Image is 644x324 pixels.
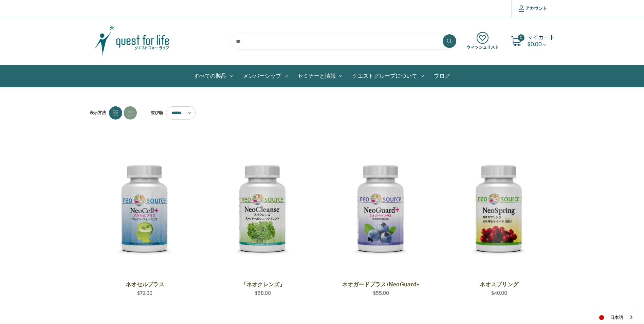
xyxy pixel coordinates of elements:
[518,34,525,41] span: 0
[216,280,310,288] a: 「ネオクレンズ」
[238,65,293,87] a: メンバーシップ
[593,311,637,324] aside: Language selected: 日本語
[593,311,637,324] a: 日本語
[429,65,455,87] a: ブログ
[213,159,313,259] img: 「ネオクレンズ」
[373,290,389,296] span: $55.00
[98,280,191,288] a: ネオセルプラス
[90,110,106,116] span: 表示方法
[147,108,163,118] label: 並び順
[189,65,238,87] a: All Products
[213,143,313,275] a: NeoCleanse,$58.00
[528,33,555,41] span: マイカート
[255,290,271,296] span: $58.00
[449,159,550,259] img: ネオスプリング
[95,159,196,259] img: ネオセルプラス
[293,65,347,87] a: セミナーと情報
[528,33,555,48] a: Cart with 0 items
[528,40,542,48] span: $0.00
[331,143,431,275] a: NeoGuard Plus,$55.00
[491,290,507,296] span: $40.00
[453,280,546,288] a: ネオスプリング
[449,143,550,275] a: NeoSpring,$40.00
[331,159,431,259] img: ネオガードプラス/NeoGuard+
[95,143,196,275] a: NeoCell Plus,$79.00
[347,65,429,87] a: クエストグループについて
[593,311,637,324] div: Language
[90,24,174,58] img: クエスト・グループ
[334,280,428,288] a: ネオガードプラス/NeoGuard+
[137,290,152,296] span: $79.00
[466,32,499,50] a: ウィッシュリスト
